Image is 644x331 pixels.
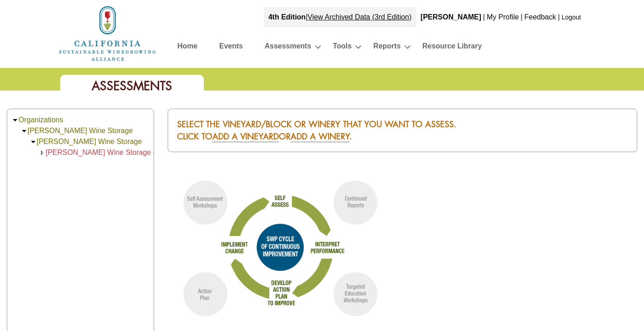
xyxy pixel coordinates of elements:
a: Organizations [19,116,63,124]
a: Home [58,29,157,37]
div: | [482,7,486,27]
a: ADD a WINERY [291,131,349,142]
a: Tools [333,40,352,56]
img: logo_cswa2x.png [58,5,157,62]
a: Feedback [524,13,556,21]
span: Select the Vineyard/Block or Winery that you want to assess. Click to or . [177,119,456,142]
div: | [264,7,416,27]
span: Assessments [92,78,172,94]
img: Collapse Draxton Wine Storage [21,128,28,134]
a: My Profile [487,13,519,21]
b: [PERSON_NAME] [421,13,481,21]
a: ADD a VINEYARD [212,131,279,142]
a: Logout [562,14,581,21]
a: Assessments [264,40,311,56]
a: Events [219,40,243,56]
a: View Archived Data (3rd Edition) [308,13,412,21]
strong: 4th Edition [268,13,306,21]
img: Collapse Organizations [12,117,19,124]
div: | [520,7,523,27]
a: [PERSON_NAME] Wine Storage [28,127,133,134]
div: | [557,7,561,27]
a: Home [178,40,197,56]
a: [PERSON_NAME] Wine Storage (1,182,444.00) [46,149,200,156]
a: Resource Library [423,40,482,56]
a: Reports [373,40,400,56]
a: [PERSON_NAME] Wine Storage [37,138,142,145]
img: swp_cycle.png [168,172,394,323]
img: Collapse Draxton Wine Storage [30,139,37,145]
